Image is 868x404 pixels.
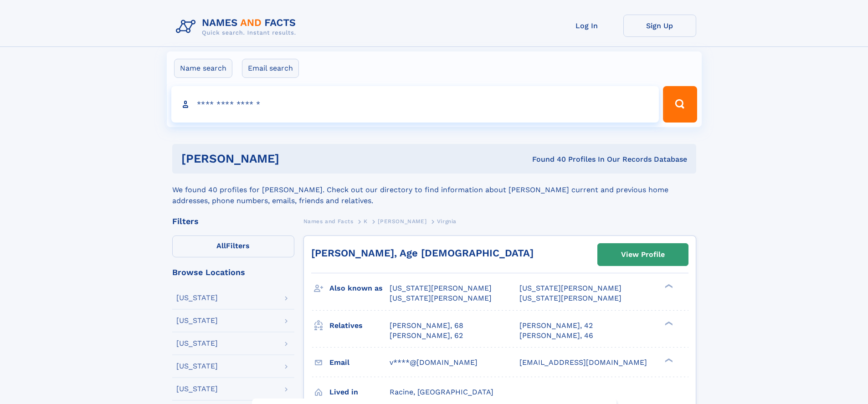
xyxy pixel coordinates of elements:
span: [EMAIL_ADDRESS][DOMAIN_NAME] [519,358,647,367]
span: All [216,241,226,250]
a: [PERSON_NAME], 68 [390,321,463,331]
label: Name search [174,59,232,78]
span: [US_STATE][PERSON_NAME] [390,284,492,292]
span: [US_STATE][PERSON_NAME] [390,294,492,302]
a: Names and Facts [303,215,354,227]
a: [PERSON_NAME] [378,215,426,227]
span: [US_STATE][PERSON_NAME] [519,284,621,292]
input: search input [171,86,659,123]
span: [PERSON_NAME] [378,218,426,225]
div: [US_STATE] [176,385,218,393]
a: [PERSON_NAME], 62 [390,331,463,341]
div: Filters [172,217,294,225]
div: [US_STATE] [176,340,218,347]
span: Virgnia [437,218,457,225]
div: [US_STATE] [176,317,218,324]
div: [US_STATE] [176,294,218,302]
div: ❯ [663,357,673,363]
label: Email search [242,59,299,78]
h3: Relatives [329,318,390,333]
span: [US_STATE][PERSON_NAME] [519,294,621,302]
span: K [364,218,368,225]
div: Browse Locations [172,268,294,276]
div: We found 40 profiles for [PERSON_NAME]. Check out our directory to find information about [PERSON... [172,174,696,206]
div: [US_STATE] [176,363,218,370]
button: Search Button [663,86,697,123]
a: Log In [550,15,623,37]
a: [PERSON_NAME], Age [DEMOGRAPHIC_DATA] [311,247,534,259]
h3: Lived in [329,384,390,400]
a: Sign Up [623,15,696,37]
h1: [PERSON_NAME] [181,153,406,164]
a: K [364,215,368,227]
div: View Profile [621,244,665,265]
a: [PERSON_NAME], 42 [519,321,593,331]
div: Found 40 Profiles In Our Records Database [406,154,687,164]
a: View Profile [598,244,688,266]
a: [PERSON_NAME], 46 [519,331,593,341]
span: Racine, [GEOGRAPHIC_DATA] [390,388,493,396]
div: ❯ [663,283,673,289]
label: Filters [172,235,294,257]
div: ❯ [663,320,673,326]
h3: Email [329,355,390,370]
h3: Also known as [329,281,390,296]
img: Logo Names and Facts [172,15,303,39]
